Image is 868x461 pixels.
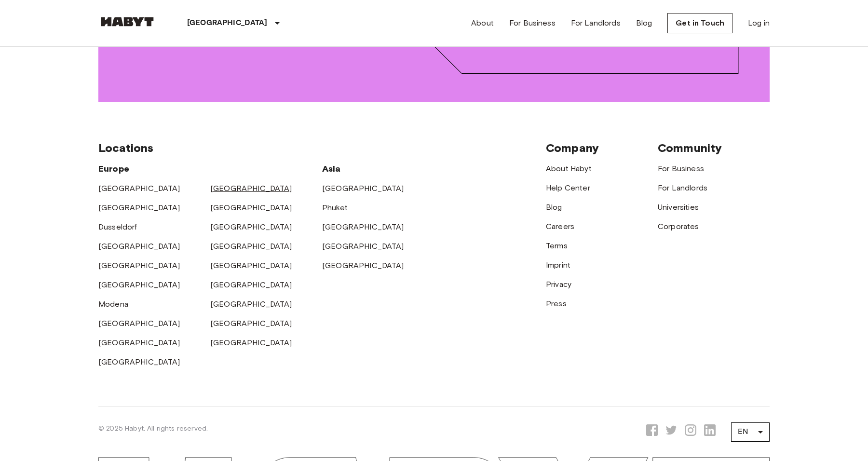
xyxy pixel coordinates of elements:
[210,184,292,193] a: [GEOGRAPHIC_DATA]
[210,299,292,309] a: [GEOGRAPHIC_DATA]
[571,17,621,29] a: For Landlords
[636,17,652,29] a: Blog
[98,203,180,212] a: [GEOGRAPHIC_DATA]
[210,319,292,328] a: [GEOGRAPHIC_DATA]
[658,141,722,155] span: Community
[322,163,341,174] span: Asia
[187,17,268,29] p: [GEOGRAPHIC_DATA]
[471,17,494,29] a: About
[210,338,292,347] a: [GEOGRAPHIC_DATA]
[98,261,180,270] a: [GEOGRAPHIC_DATA]
[98,222,137,231] a: Dusseldorf
[546,164,592,173] a: About Habyt
[98,357,180,366] a: [GEOGRAPHIC_DATA]
[98,338,180,347] a: [GEOGRAPHIC_DATA]
[546,141,599,155] span: Company
[98,299,128,309] a: Modena
[98,163,129,174] span: Europe
[98,141,153,155] span: Locations
[210,280,292,289] a: [GEOGRAPHIC_DATA]
[546,222,574,231] a: Careers
[322,261,404,270] a: [GEOGRAPHIC_DATA]
[658,203,699,212] a: Universities
[546,241,568,250] a: Terms
[322,184,404,193] a: [GEOGRAPHIC_DATA]
[667,13,732,33] a: Get in Touch
[98,280,180,289] a: [GEOGRAPHIC_DATA]
[509,17,556,29] a: For Business
[210,261,292,270] a: [GEOGRAPHIC_DATA]
[546,280,571,289] a: Privacy
[210,242,292,251] a: [GEOGRAPHIC_DATA]
[322,222,404,231] a: [GEOGRAPHIC_DATA]
[210,222,292,231] a: [GEOGRAPHIC_DATA]
[322,203,348,212] a: Phuket
[98,319,180,328] a: [GEOGRAPHIC_DATA]
[546,203,562,212] a: Blog
[546,299,567,308] a: Press
[658,164,704,173] a: For Business
[322,242,404,251] a: [GEOGRAPHIC_DATA]
[658,222,699,231] a: Corporates
[546,183,590,192] a: Help Center
[98,424,208,433] span: © 2025 Habyt. All rights reserved.
[658,183,707,192] a: For Landlords
[98,184,180,193] a: [GEOGRAPHIC_DATA]
[98,17,156,27] img: Habyt
[210,203,292,212] a: [GEOGRAPHIC_DATA]
[546,260,570,270] a: Imprint
[98,242,180,251] a: [GEOGRAPHIC_DATA]
[748,17,770,29] a: Log in
[731,419,770,446] div: EN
